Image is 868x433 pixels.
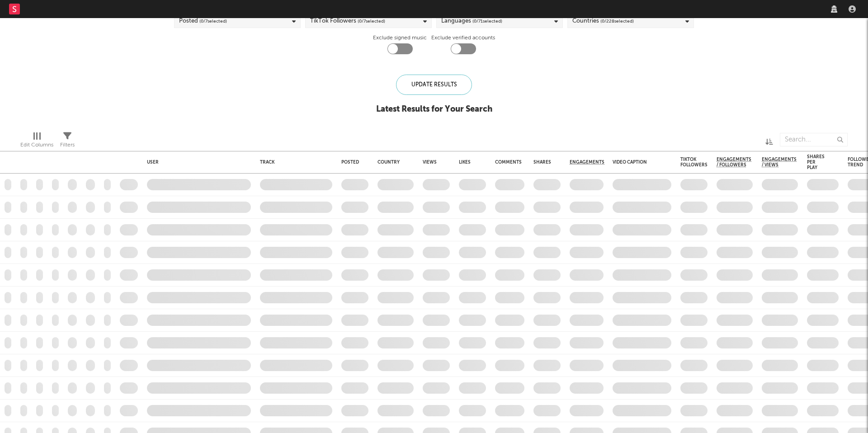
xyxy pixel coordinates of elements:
div: User [147,160,246,165]
div: Update Results [396,75,472,95]
div: Posted [179,16,227,27]
span: ( 0 / 228 selected) [600,16,634,27]
div: Country [377,160,409,165]
label: Exclude signed music [373,33,427,43]
div: Track [260,160,328,165]
div: Filters [60,128,75,155]
span: ( 0 / 7 selected) [358,16,385,27]
div: Posted [341,160,364,165]
label: Exclude verified accounts [431,33,495,43]
div: Filters [60,140,75,151]
div: Languages [441,16,502,27]
div: Shares Per Play [807,154,825,170]
div: Views [423,160,437,165]
span: ( 0 / 71 selected) [472,16,502,27]
div: Edit Columns [20,140,53,151]
span: ( 0 / 7 selected) [199,16,227,27]
div: Video Caption [613,160,658,165]
div: Edit Columns [20,128,53,155]
span: Engagements / Followers [717,157,751,168]
div: TikTok Followers [680,157,708,168]
input: Search... [780,133,848,146]
div: Shares [533,160,551,165]
div: Comments [495,160,522,165]
div: Likes [459,160,472,165]
div: TikTok Followers [310,16,385,27]
span: Engagements [570,160,604,165]
span: Engagements / Views [762,157,797,168]
div: Countries [572,16,634,27]
div: Latest Results for Your Search [376,104,492,115]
